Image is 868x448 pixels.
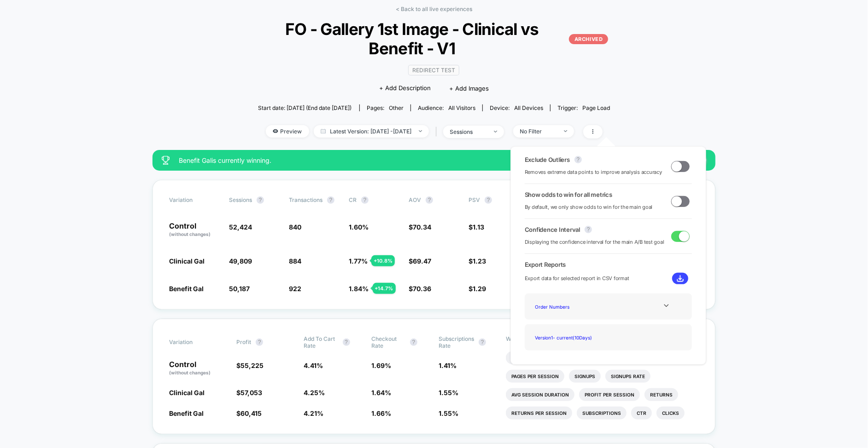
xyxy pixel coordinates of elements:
span: Preview [266,125,309,138]
div: + 14.7 % [373,283,396,294]
button: ? [410,339,417,346]
li: Profit Per Session [579,388,640,401]
span: Benefit Gal is currently winning. [179,156,635,164]
li: Pages Per Session [506,370,564,383]
span: 70.36 [413,285,431,293]
span: 840 [289,223,301,231]
li: Subscriptions [577,407,627,419]
p: Control [169,361,227,376]
span: Add To Cart Rate [304,335,338,349]
span: Export Reports [525,261,692,268]
span: + Add Description [379,84,431,93]
span: Sessions [229,196,252,203]
span: Exclude Outliers [525,156,570,163]
span: Displaying the confidence interval for the main A/B test goal [525,238,664,247]
span: 52,424 [229,223,252,231]
img: download [677,275,684,282]
span: 1.64 % [371,389,391,396]
span: Clinical Gal [169,389,205,396]
span: Clinical Gal [169,257,205,265]
button: ? [485,196,492,204]
div: Trigger: [557,104,610,111]
span: Removes extreme data points to improve analysis accuracy [525,168,662,177]
p: Control [169,222,220,238]
span: FO - Gallery 1st Image - Clinical vs Benefit - V1 [260,19,609,58]
li: Returns Per Session [506,407,572,419]
div: Pages: [367,104,404,111]
span: 1.23 [473,257,486,265]
span: 1.13 [473,223,484,231]
button: ? [426,196,433,204]
span: Checkout Rate [371,335,405,349]
span: Benefit Gal [169,285,204,293]
span: (without changes) [169,231,211,237]
span: 1.60 % [349,223,369,231]
span: By default, we only show odds to win for the main goal [525,203,653,212]
span: 55,225 [240,362,264,369]
span: 884 [289,257,301,265]
img: end [419,130,422,132]
span: $ [469,223,484,231]
span: All Visitors [448,104,475,111]
span: Transactions [289,196,323,203]
button: ? [575,156,582,163]
span: + Add Images [449,85,489,92]
span: 4.25 % [304,389,325,396]
img: calendar [321,129,326,133]
span: 4.21 % [304,409,324,417]
span: $ [409,285,431,293]
div: + 10.8 % [371,255,395,266]
p: ARCHIVED [569,34,608,44]
span: $ [409,257,431,265]
span: other [389,104,404,111]
span: Redirect Test [408,65,459,75]
img: end [564,130,567,132]
li: Signups Rate [605,370,651,383]
span: 49,809 [229,257,252,265]
div: Order Numbers [532,300,605,313]
li: Ctr [631,407,652,419]
span: CR [349,196,357,203]
span: Device: [482,104,550,111]
span: 1.41 % [439,362,457,369]
span: Start date: [DATE] (End date [DATE]) [258,104,352,111]
span: 60,415 [240,409,262,417]
a: < Back to all live experiences [396,6,472,12]
span: Latest Version: [DATE] - [DATE] [314,125,429,138]
li: Avg Session Duration [506,388,575,401]
span: Variation [169,335,220,349]
span: Benefit Gal [169,409,204,417]
span: Confidence Interval [525,226,580,233]
span: 1.69 % [371,362,391,369]
span: 1.66 % [371,409,391,417]
span: 70.34 [413,223,431,231]
button: ? [361,196,369,204]
span: PSV [469,196,480,203]
span: 1.55 % [439,409,458,417]
li: Clicks [657,407,685,419]
span: 50,187 [229,285,250,293]
span: Export data for selected report in CSV format [525,274,629,283]
span: 1.77 % [349,257,368,265]
span: 1.29 [473,285,486,293]
span: 57,053 [240,389,262,396]
span: Page Load [582,104,610,111]
span: $ [469,285,486,293]
button: ? [585,226,592,233]
span: 1.84 % [349,285,369,293]
span: $ [469,257,486,265]
li: Returns [645,388,678,401]
span: $ [236,389,262,396]
span: Profit [236,339,251,345]
span: AOV [409,196,421,203]
span: $ [236,409,262,417]
button: ? [479,339,486,346]
img: end [494,131,497,132]
span: 922 [289,285,301,293]
span: $ [236,362,264,369]
span: 1.55 % [439,389,458,396]
button: ? [327,196,334,204]
span: | [434,125,443,138]
span: (without changes) [169,370,211,375]
span: 69.47 [413,257,431,265]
